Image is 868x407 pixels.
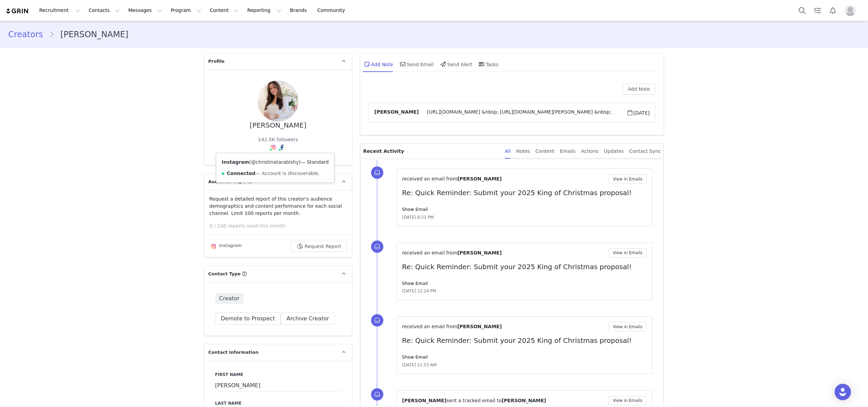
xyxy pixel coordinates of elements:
span: [URL][DOMAIN_NAME] &nbsp; [URL][DOMAIN_NAME][PERSON_NAME] &nbsp; [419,108,627,117]
a: Creators [8,28,49,41]
p: Re: Quick Reminder: Submit your 2025 King of Christmas proposal! [402,262,647,272]
div: Open Intercom Messenger [835,384,851,400]
div: Emails [560,144,576,159]
span: Audience Reports [208,178,253,185]
span: [PERSON_NAME] [402,398,446,403]
button: Messages [124,3,166,18]
a: Show Email [402,354,428,360]
a: @christinatarabishy [251,159,299,165]
button: Recruitment [35,3,84,18]
span: Contact Information [208,349,259,356]
p: If you did not request this email, feel free to ignore [3,49,232,55]
a: Community [313,3,352,18]
a: Verify [3,23,29,34]
label: First Name [215,372,341,378]
div: Send Email [399,56,434,72]
div: Send Alert [439,56,472,72]
button: Add Note [622,84,656,95]
button: Request Report [291,241,347,252]
div: Add Note [363,56,393,72]
a: Brands [286,3,313,18]
button: View in Emails [608,174,647,184]
label: Last Name [215,400,341,406]
p: You’re almost done! Please click the link below to verify your email. The link expires in 1 hour. [3,13,232,18]
button: Notifications [825,3,840,18]
p: Re: Quick Reminder: Submit your 2025 King of Christmas proposal! [402,335,647,346]
p: 0 / 100 reports used this month [210,222,352,230]
span: [DATE] 8:21 PM [402,214,434,220]
strong: Instagram [222,159,249,165]
span: [DATE] 11:53 AM [402,362,437,368]
span: [PERSON_NAME] [457,324,502,329]
div: 142.5K followers [258,136,298,143]
img: instagram.svg [211,244,216,249]
div: Updates [604,144,624,159]
div: Tasks [477,56,499,72]
p: Request a detailed report of this creator's audience demographics and content performance for eac... [209,195,347,217]
span: [DATE] [627,108,649,117]
span: Creator [215,293,244,304]
button: Profile [841,5,863,16]
span: received an email from [402,324,457,329]
div: Actions [581,144,599,159]
p: Hi [PERSON_NAME], [3,3,232,8]
span: [PERSON_NAME] [457,176,502,181]
button: Content [206,3,243,18]
strong: Connected [227,171,255,176]
span: Contact Type [208,271,241,277]
a: Tasks [810,3,825,18]
span: received an email from [402,176,457,181]
span: Profile [208,58,225,65]
span: [PERSON_NAME] [457,250,502,256]
button: View in Emails [608,322,647,331]
span: [PERSON_NAME] [502,398,546,403]
p: Re: Quick Reminder: Submit your 2025 King of Christmas proposal! [402,188,647,198]
button: Reporting [243,3,285,18]
button: Demote to Prospect [215,312,281,325]
span: [DATE] 12:24 PM [402,288,436,294]
button: Archive Creator [281,312,335,325]
img: grin logo [5,8,29,14]
div: [PERSON_NAME] [250,121,306,129]
img: 44136732-bd3a-4c10-833b-78511c6b0183.jpg [258,81,298,121]
a: Show Email [402,207,428,212]
span: ( ) [249,159,301,165]
span: received an email from [402,250,457,256]
div: All [505,144,511,159]
img: instagram.svg [270,145,276,150]
div: Contact Sync [629,144,661,159]
button: Program [166,3,205,18]
div: Content [535,144,555,159]
p: Recent Activity [363,144,499,159]
span: — Standard [301,159,329,165]
img: placeholder-profile.jpg [845,5,856,16]
span: — Account is discoverable. [255,171,320,176]
span: [PERSON_NAME] [374,108,419,117]
button: View in Emails [608,248,647,258]
body: The GRIN Team [3,3,232,65]
button: Search [795,3,810,18]
span: sent a tracked email to [446,398,502,403]
div: Notes [516,144,530,159]
div: Instagram [209,242,242,250]
button: Contacts [85,3,124,18]
button: View in Emails [608,396,647,405]
span: it or contact [EMAIL_ADDRESS][DOMAIN_NAME]. [109,49,217,55]
a: Show Email [402,281,428,286]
